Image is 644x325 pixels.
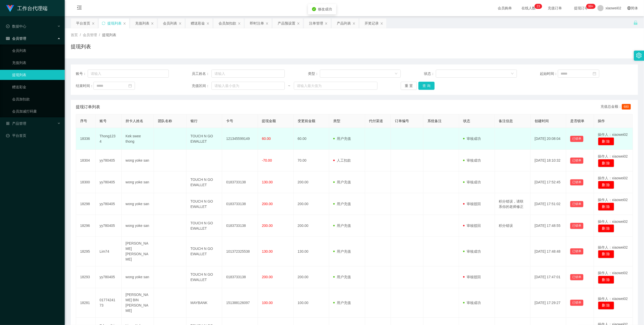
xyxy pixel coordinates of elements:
button: 查 询 [418,82,435,90]
i: 图标: appstore-o [6,122,10,125]
div: 注单管理 [309,18,323,28]
div: 平台首页 [76,18,90,28]
span: 账号 [100,119,107,123]
td: [DATE] 20:08:04 [531,128,566,150]
button: 已锁单 [570,248,583,254]
td: Thong1234 [96,128,122,150]
td: 200.00 [294,193,329,215]
td: TOUCH N GO EWALLET [186,237,222,266]
span: -70.00 [262,158,272,162]
span: 操作人：xiaowei02 [598,245,628,249]
td: [DATE] 17:29:27 [531,288,566,318]
span: 操作人：xiaowei02 [598,271,628,275]
span: 创建时间 [535,119,549,123]
span: 用户充值 [333,180,351,184]
a: 提现列表 [12,70,61,80]
span: 操作人：xiaowei02 [598,176,628,180]
span: 人工扣款 [333,158,351,162]
div: 产品列表 [337,18,351,28]
p: 2 [537,4,538,9]
i: 图标: global [627,6,631,10]
span: 订单编号 [395,119,409,123]
td: yy780405 [96,193,122,215]
td: 18298 [76,193,96,215]
span: 审核成功 [463,158,481,162]
span: 类型 [333,119,340,123]
i: 图标: close [151,22,154,25]
td: 100.00 [294,288,329,318]
td: [PERSON_NAME] BIN [PERSON_NAME] [122,288,154,318]
a: 图标: dashboard平台首页 [6,131,61,141]
a: 赠送彩金 [12,82,61,92]
td: 200.00 [294,171,329,193]
span: 结束时间： [76,83,93,89]
span: 团队名称 [158,119,172,123]
input: 请输入最大值为 [294,82,378,90]
span: 提现订单列表 [76,104,100,110]
input: 请输入 [88,70,169,78]
span: 审核驳回 [463,224,481,228]
td: MAYBANK [186,288,222,318]
td: wong yoke san [122,150,154,171]
span: 用户充值 [333,301,351,305]
td: TOUCH N GO EWALLET [186,193,222,215]
td: 0183733138 [222,215,258,237]
a: 会员加扣款 [12,94,61,104]
td: 积分错误 [495,215,531,237]
span: 充值区间： [192,83,211,89]
td: Kek swee thong [122,128,154,150]
span: 审核驳回 [463,275,481,279]
td: 积分错误，请联系你的老师修正 [495,193,531,215]
td: [DATE] 17:47:01 [531,266,566,288]
span: 系统备注 [427,119,442,123]
td: wong yoke san [122,266,154,288]
td: 18281 [76,288,96,318]
span: 200.00 [262,224,273,228]
img: logo.9652507e.png [6,5,14,12]
td: 200.00 [294,266,329,288]
h1: 提现列表 [71,43,91,50]
span: 持卡人姓名 [126,119,143,123]
td: 18300 [76,171,96,193]
span: 100.00 [262,301,273,305]
button: 已锁单 [570,179,583,185]
button: 已锁单 [570,300,583,306]
i: 图标: close [123,22,126,25]
td: wong yoke san [122,215,154,237]
button: 删 除 [598,159,614,167]
i: 图标: sync [102,21,105,25]
span: 起始时间： [540,71,558,76]
td: 18304 [76,150,96,171]
span: 会员管理 [83,33,97,37]
span: 代付渠道 [369,119,383,123]
sup: 1001 [586,4,595,9]
span: / [80,33,81,37]
span: ~ [285,83,294,89]
span: 卡号 [226,119,233,123]
td: yy780405 [96,150,122,171]
span: 审核驳回 [463,202,481,206]
div: 即时注单 [250,18,264,28]
sup: 23 [535,4,542,9]
button: 已锁单 [570,158,583,164]
td: Lim74 [96,237,122,266]
td: yy780405 [96,171,122,193]
div: 开奖记录 [365,18,379,28]
span: 用户充值 [333,275,351,279]
button: 已锁单 [570,201,583,207]
span: 状态： [424,71,436,76]
td: TOUCH N GO EWALLET [186,266,222,288]
span: 首页 [71,33,78,37]
td: 0183733138 [222,266,258,288]
span: 680 [622,104,631,110]
div: 会员列表 [163,18,177,28]
i: 图标: calendar [593,72,596,75]
i: 图标: calendar [128,84,132,88]
span: 用户充值 [333,202,351,206]
td: 151388126097 [222,288,258,318]
td: [DATE] 17:48:48 [531,237,566,266]
td: 70.00 [294,150,329,171]
div: 充值列表 [135,18,149,28]
span: 员工姓名： [192,71,211,76]
button: 已锁单 [570,223,583,229]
